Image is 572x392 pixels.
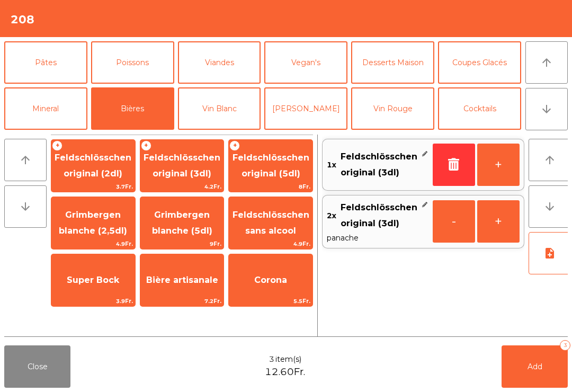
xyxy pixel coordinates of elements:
[178,41,261,84] button: Viandes
[327,200,336,232] span: 2x
[543,200,556,213] i: arrow_downward
[254,275,287,285] span: Corona
[91,41,174,84] button: Poissons
[327,149,336,181] span: 1x
[560,340,570,351] div: 3
[528,362,542,371] span: Add
[91,87,174,130] button: Bières
[229,182,312,192] span: 8Fr.
[341,200,417,232] span: Feldschlösschen original (3dl)
[341,149,417,181] span: Feldschlösschen original (3dl)
[438,87,521,130] button: Cocktails
[4,87,87,130] button: Mineral
[327,232,428,244] span: panache
[265,365,305,379] span: 12.60Fr.
[351,87,434,130] button: Vin Rouge
[229,296,312,306] span: 5.5Fr.
[144,153,220,179] span: Feldschlösschen original (3dl)
[433,200,475,243] button: -
[229,239,312,249] span: 4.9Fr.
[19,154,32,166] i: arrow_upward
[52,140,62,151] span: +
[51,239,135,249] span: 4.9Fr.
[146,275,218,285] span: Bière artisanale
[11,12,34,28] h4: 208
[4,41,87,84] button: Pâtes
[275,354,301,365] span: item(s)
[540,103,553,115] i: arrow_downward
[529,139,571,181] button: arrow_upward
[351,41,434,84] button: Desserts Maison
[543,247,556,260] i: note_add
[140,239,224,249] span: 9Fr.
[477,200,520,243] button: +
[51,296,135,306] span: 3.9Fr.
[540,56,553,69] i: arrow_upward
[529,232,571,274] button: note_add
[55,153,131,179] span: Feldschlösschen original (2dl)
[525,41,568,84] button: arrow_upward
[4,139,47,181] button: arrow_upward
[229,140,240,151] span: +
[264,41,347,84] button: Vegan's
[438,41,521,84] button: Coupes Glacés
[140,182,224,192] span: 4.2Fr.
[502,345,568,388] button: Add3
[178,87,261,130] button: Vin Blanc
[233,153,309,179] span: Feldschlösschen original (5dl)
[543,154,556,166] i: arrow_upward
[140,296,224,306] span: 7.2Fr.
[4,345,70,388] button: Close
[4,185,47,228] button: arrow_downward
[269,354,274,365] span: 3
[264,87,347,130] button: [PERSON_NAME]
[141,140,151,151] span: +
[67,275,119,285] span: Super Bock
[152,210,212,236] span: Grimbergen blanche (5dl)
[529,185,571,228] button: arrow_downward
[233,210,309,236] span: Feldschlösschen sans alcool
[59,210,127,236] span: Grimbergen blanche (2,5dl)
[525,88,568,130] button: arrow_downward
[51,182,135,192] span: 3.7Fr.
[477,144,520,186] button: +
[19,200,32,213] i: arrow_downward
